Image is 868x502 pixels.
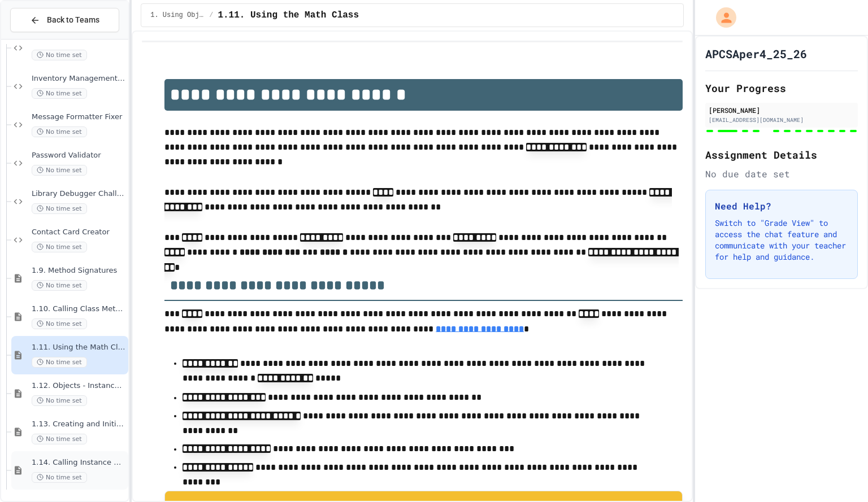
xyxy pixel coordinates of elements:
span: 1.11. Using the Math Class [32,343,126,352]
span: 1.13. Creating and Initializing Objects: Constructors [32,420,126,429]
span: 1. Using Objects and Methods [150,11,205,20]
span: No time set [32,280,87,291]
span: 1.12. Objects - Instances of Classes [32,381,126,391]
span: Message Formatter Fixer [32,112,126,122]
h1: APCSAper4_25_26 [705,46,807,62]
span: Password Validator [32,151,126,160]
div: No due date set [705,167,858,181]
span: No time set [32,50,87,60]
span: 1.14. Calling Instance Methods [32,458,126,468]
span: No time set [32,165,87,176]
div: [PERSON_NAME] [709,105,854,115]
span: 1.9. Method Signatures [32,266,126,276]
span: No time set [32,126,87,137]
div: My Account [704,5,739,30]
h2: Your Progress [705,80,858,96]
span: No time set [32,434,87,444]
h3: Need Help? [715,199,848,213]
span: 1.10. Calling Class Methods [32,304,126,314]
span: No time set [32,318,87,329]
span: Library Debugger Challenge [32,189,126,199]
button: Back to Teams [10,8,119,32]
span: / [209,11,213,20]
span: No time set [32,203,87,214]
span: 1.11. Using the Math Class [218,8,359,22]
span: Contact Card Creator [32,228,126,237]
div: [EMAIL_ADDRESS][DOMAIN_NAME] [709,116,854,124]
span: Back to Teams [47,14,99,26]
span: No time set [32,472,87,483]
span: No time set [32,88,87,99]
p: Switch to "Grade View" to access the chat feature and communicate with your teacher for help and ... [715,217,848,263]
span: No time set [32,357,87,368]
h2: Assignment Details [705,147,858,163]
span: No time set [32,242,87,252]
span: Inventory Management System [32,74,126,84]
span: No time set [32,395,87,406]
